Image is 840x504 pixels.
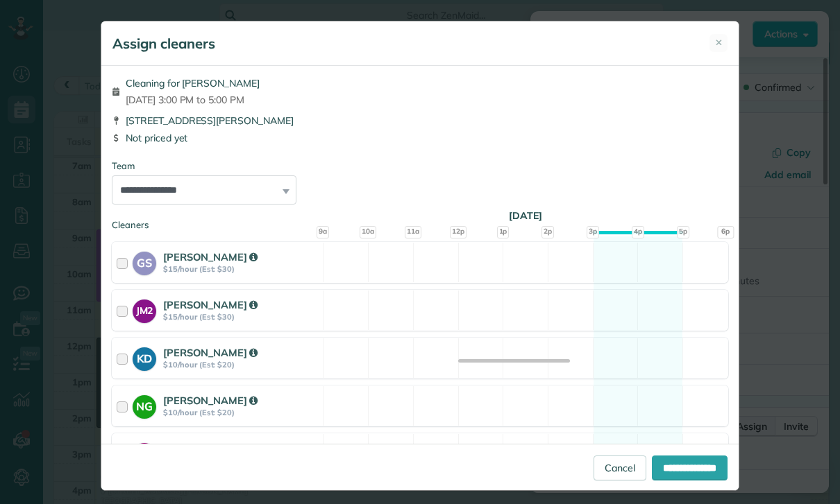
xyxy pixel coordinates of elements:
strong: $15/hour (Est: $30) [163,312,319,322]
strong: $15/hour (Est: $30) [163,264,319,274]
h5: Assign cleaners [112,34,215,53]
div: Not priced yet [112,131,728,145]
span: Cleaning for [PERSON_NAME] [126,76,260,90]
a: Cancel [594,455,646,480]
strong: GS [133,252,156,271]
span: [DATE] 3:00 PM to 5:00 PM [126,93,260,107]
strong: [PERSON_NAME] [163,346,258,359]
strong: [PERSON_NAME] [163,250,258,263]
strong: [PERSON_NAME] [163,394,258,407]
strong: KD [133,347,156,367]
div: [STREET_ADDRESS][PERSON_NAME] [112,114,728,128]
strong: [PERSON_NAME] [163,442,258,455]
div: Team [112,159,728,173]
strong: $10/hour (Est: $20) [163,360,319,370]
strong: LI [133,443,156,462]
strong: NG [133,395,156,415]
strong: [PERSON_NAME] [163,298,258,311]
strong: JM2 [133,299,156,318]
strong: $10/hour (Est: $20) [163,408,319,417]
span: ✕ [715,36,723,49]
div: Cleaners [112,218,728,223]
